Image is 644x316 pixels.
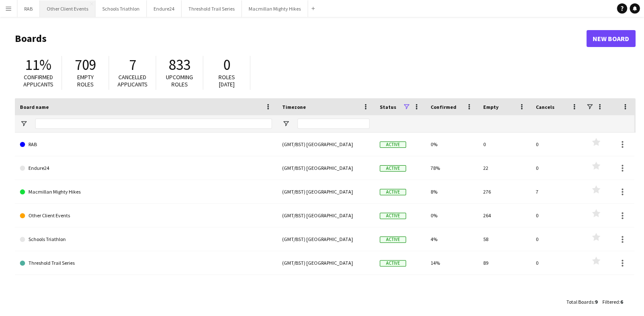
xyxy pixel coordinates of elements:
[478,156,531,180] div: 22
[169,55,190,74] span: 833
[595,299,597,305] span: 9
[531,156,583,180] div: 0
[426,180,478,203] div: 8%
[380,189,406,195] span: Active
[531,251,583,274] div: 0
[20,104,49,110] span: Board name
[426,156,478,180] div: 78%
[380,104,396,110] span: Status
[531,204,583,227] div: 0
[478,204,531,227] div: 264
[380,236,406,243] span: Active
[25,55,51,74] span: 11%
[20,251,272,275] a: Threshold Trail Series
[20,227,272,251] a: Schools Triathlon
[431,104,456,110] span: Confirmed
[380,260,406,266] span: Active
[129,55,136,74] span: 7
[35,119,272,129] input: Board name Filter Input
[277,251,375,274] div: (GMT/BST) [GEOGRAPHIC_DATA]
[95,0,147,17] button: Schools Triathlon
[223,55,230,74] span: 0
[277,156,375,180] div: (GMT/BST) [GEOGRAPHIC_DATA]
[478,180,531,203] div: 276
[20,156,272,180] a: Endure24
[380,213,406,219] span: Active
[40,0,95,17] button: Other Client Events
[566,294,597,310] div: :
[147,0,182,17] button: Endure24
[620,299,623,305] span: 6
[166,73,193,88] span: Upcoming roles
[483,104,498,110] span: Empty
[536,104,554,110] span: Cancels
[242,0,308,17] button: Macmillan Mighty Hikes
[20,180,272,204] a: Macmillan Mighty Hikes
[218,73,235,88] span: Roles [DATE]
[478,133,531,156] div: 0
[282,120,290,128] button: Open Filter Menu
[20,133,272,156] a: RAB
[602,299,619,305] span: Filtered
[17,0,40,17] button: RAB
[380,141,406,148] span: Active
[531,227,583,251] div: 0
[20,120,28,128] button: Open Filter Menu
[426,251,478,274] div: 14%
[277,133,375,156] div: (GMT/BST) [GEOGRAPHIC_DATA]
[15,32,586,45] h1: Boards
[282,104,306,110] span: Timezone
[20,204,272,227] a: Other Client Events
[478,251,531,274] div: 89
[75,55,96,74] span: 709
[602,294,623,310] div: :
[77,73,94,88] span: Empty roles
[531,133,583,156] div: 0
[380,165,406,172] span: Active
[297,119,370,129] input: Timezone Filter Input
[566,299,594,305] span: Total Boards
[277,204,375,227] div: (GMT/BST) [GEOGRAPHIC_DATA]
[277,180,375,203] div: (GMT/BST) [GEOGRAPHIC_DATA]
[426,204,478,227] div: 0%
[118,73,148,88] span: Cancelled applicants
[426,133,478,156] div: 0%
[426,227,478,251] div: 4%
[182,0,242,17] button: Threshold Trail Series
[277,227,375,251] div: (GMT/BST) [GEOGRAPHIC_DATA]
[586,30,636,47] a: New Board
[23,73,53,88] span: Confirmed applicants
[531,180,583,203] div: 7
[478,227,531,251] div: 58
